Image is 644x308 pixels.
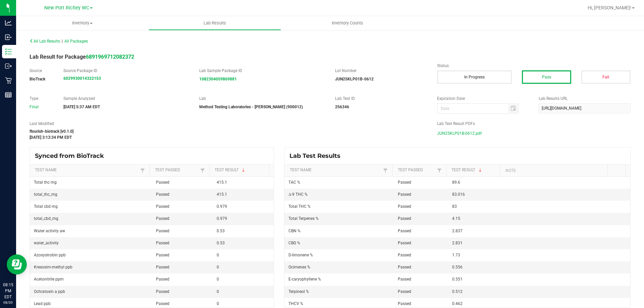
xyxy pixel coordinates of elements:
label: Expiration Date [437,96,529,102]
span: Ocimenes % [288,265,310,269]
a: Test NameSortable [290,168,381,173]
th: Note [500,165,607,177]
label: Lab Test Result PDFs [437,121,631,127]
label: Status [437,63,631,69]
span: Sortable [241,168,246,173]
strong: flourish-biotrack [v0.1.0] [30,129,73,134]
span: 0.53 [217,229,225,233]
span: Passed [156,204,169,209]
span: 0.462 [452,301,463,306]
label: Lab Sample Package ID [199,68,325,74]
span: CBN % [288,229,301,233]
inline-svg: Outbound [5,63,12,69]
strong: [DATE] 5:37 AM EDT [63,105,100,109]
span: Acetonitrile ppm [34,277,64,282]
button: Fail [581,70,631,84]
span: All Lab Results [30,39,60,44]
span: Passed [156,253,169,257]
span: D-limonene % [288,253,313,257]
span: Hi, [PERSON_NAME]! [588,5,631,10]
span: 89.6 [452,180,460,185]
span: Total Terpenes % [288,216,319,221]
span: Total thc mg [34,180,57,185]
span: JUN25KLP01B-0612.pdf [437,128,482,138]
span: Lab Results [195,20,235,26]
label: Lot Number [335,68,427,74]
span: Lab Test Results [289,152,345,160]
span: 4.15 [452,216,460,221]
span: All Packages [64,39,88,44]
span: Total cbd mg [34,204,58,209]
p: 08/20 [3,300,13,305]
a: Inventory [16,16,149,30]
span: Passed [398,180,411,185]
span: Inventory [16,20,149,26]
span: Δ-9 THC % [288,192,308,197]
span: Passed [398,289,411,294]
span: Passed [156,216,169,221]
span: 0.979 [217,204,227,209]
span: Passed [398,192,411,197]
inline-svg: Retail [5,77,12,84]
span: Passed [398,241,411,245]
a: 6029930014322153 [63,76,101,81]
span: Azoxystrobin ppb [34,253,66,257]
label: Type [30,96,53,102]
span: Passed [398,277,411,282]
strong: 6891969712082372 [86,54,134,60]
button: In Progress [437,70,512,84]
label: Source Package ID [63,68,189,74]
span: Sortable [478,168,483,173]
span: Passed [156,192,169,197]
strong: 1082304059869881 [199,77,237,81]
span: Inventory Counts [323,20,372,26]
inline-svg: Reports [5,91,12,98]
inline-svg: Analytics [5,19,12,26]
a: Test ResultSortable [451,168,497,173]
label: Source [30,68,53,74]
a: Test PassedSortable [398,168,435,173]
button: Pass [522,70,571,84]
span: 0 [217,277,219,282]
label: Sample Analyzed [63,96,189,102]
label: Lab [199,96,325,102]
span: Lead ppb [34,301,51,306]
a: Lab Results [149,16,281,30]
span: 0.979 [217,216,227,221]
span: | [62,39,63,44]
span: Passed [398,229,411,233]
span: 415.1 [217,192,227,197]
span: 2.837 [452,229,463,233]
span: New Port Richey WC [44,5,89,11]
span: Passed [398,204,411,209]
span: 1.73 [452,253,460,257]
span: Ochratoxin a ppb [34,289,65,294]
span: water_activity [34,241,59,245]
div: Final [30,104,53,110]
span: Passed [398,265,411,269]
span: Passed [156,301,169,306]
span: Terpineol % [288,289,309,294]
a: Filter [199,166,207,175]
span: 0 [217,265,219,269]
span: total_cbd_mg [34,216,58,221]
span: THCV % [288,301,303,306]
span: Lab Result for Package [30,54,134,60]
span: TAC % [288,180,300,185]
span: Passed [398,216,411,221]
span: CBG % [288,241,300,245]
a: Filter [139,166,147,175]
span: Passed [398,301,411,306]
label: Lab Test ID [335,96,427,102]
a: Test PassedSortable [155,168,199,173]
span: Passed [398,253,411,257]
strong: BioTrack [30,77,45,81]
strong: [DATE] 3:13:34 PM EDT [30,135,72,140]
span: 83 [452,204,457,209]
span: 0.551 [452,277,463,282]
iframe: Resource center [7,254,27,274]
label: Last Modified [30,121,427,127]
span: Water activity aw [34,229,65,233]
span: Total THC % [288,204,311,209]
